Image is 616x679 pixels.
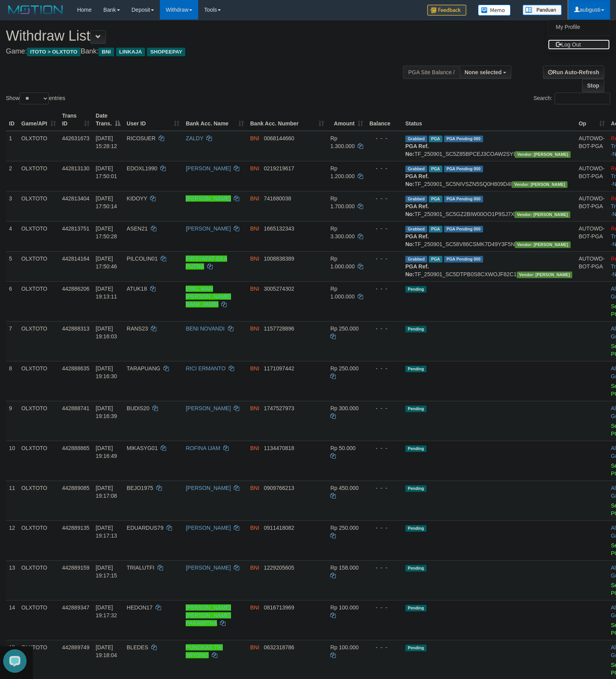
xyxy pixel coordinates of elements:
span: Grabbed [405,256,427,263]
span: TRIALUTFI [127,565,154,571]
td: 8 [6,361,18,401]
span: [DATE] 19:17:32 [96,604,117,618]
th: ID [6,109,18,131]
span: Copy 1008838389 to clipboard [264,256,294,262]
td: OLXTOTO [18,481,59,520]
a: [PERSON_NAME] [PERSON_NAME] PARAMITHA [186,604,231,626]
h4: Game: Bank: [6,48,403,55]
span: BNI [250,165,259,172]
span: Vendor URL: https://secure5.1velocity.biz [517,272,573,278]
span: [DATE] 19:16:03 [96,325,117,339]
span: Rp 450.000 [330,485,358,491]
span: Pending [405,525,426,532]
a: [PERSON_NAME] [186,405,231,411]
span: KIDOYY [127,195,147,202]
a: Run Auto-Refresh [543,66,604,79]
span: Rp 1.000.000 [330,286,355,300]
span: EDUARDUS79 [127,525,163,531]
span: Rp 158.000 [330,565,358,571]
span: Pending [405,605,426,611]
span: BNI [250,445,259,451]
a: PUNGKAS TRI WIYONO [186,644,223,658]
div: - - - [369,643,399,651]
span: Pending [405,286,426,293]
button: None selected [460,66,512,79]
div: PGA Site Balance / [403,66,459,79]
span: [DATE] 15:28:12 [96,135,117,149]
span: 442889749 [62,644,90,650]
span: 442813751 [62,225,90,232]
span: [DATE] 19:13:11 [96,286,117,300]
th: Balance [366,109,402,131]
b: PGA Ref. No: [405,173,429,187]
span: RANS23 [127,325,148,332]
span: [DATE] 17:50:46 [96,256,117,270]
span: ASEN21 [127,225,148,232]
a: FIRSYAFAT EKA PUTRA [186,256,227,270]
span: Pending [405,406,426,412]
div: - - - [369,285,399,293]
td: AUTOWD-BOT-PGA [575,251,608,281]
span: 442888865 [62,445,90,451]
a: [PERSON_NAME] [186,165,231,172]
span: 442813404 [62,195,90,202]
td: OLXTOTO [18,321,59,361]
th: Op: activate to sort column ascending [575,109,608,131]
a: [PERSON_NAME] [186,225,231,232]
span: Rp 100.000 [330,644,358,650]
span: EDOXL1990 [127,165,158,172]
td: TF_250901_SC5GZ2BIW00OO1P9SJ7X [402,191,575,221]
span: [DATE] 19:18:04 [96,644,117,658]
span: PGA Pending [444,166,483,172]
span: BNI [250,525,259,531]
span: 442889159 [62,565,90,571]
div: - - - [369,404,399,412]
td: 14 [6,600,18,640]
span: Copy 0219219617 to clipboard [264,165,294,172]
span: Marked by aubgusti [429,136,442,142]
td: TF_250901_SC5Z85BPCEJ3COAW2SYI [402,131,575,161]
span: Grabbed [405,136,427,142]
a: [PERSON_NAME] [186,485,231,491]
span: PGA Pending [444,196,483,202]
span: Rp 100.000 [330,604,358,611]
div: - - - [369,444,399,452]
span: Copy 1171097442 to clipboard [264,365,294,372]
span: 442888741 [62,405,90,411]
span: MIKASYG01 [127,445,158,451]
span: [DATE] 17:50:01 [96,165,117,179]
span: BNI [250,286,259,292]
span: BNI [250,604,259,611]
span: 442631673 [62,135,90,141]
td: OLXTOTO [18,161,59,191]
a: ROFINA IJAM [186,445,220,451]
td: AUTOWD-BOT-PGA [575,221,608,251]
span: Vendor URL: https://secure5.1velocity.biz [514,211,570,218]
a: Stop [582,79,604,92]
div: - - - [369,255,399,263]
span: BNI [250,325,259,332]
div: - - - [369,134,399,142]
th: Bank Acc. Number: activate to sort column ascending [247,109,327,131]
div: - - - [369,225,399,232]
td: 4 [6,221,18,251]
span: Marked by aubgusti [429,196,442,202]
td: 7 [6,321,18,361]
span: Rp 50.000 [330,445,356,451]
td: OLXTOTO [18,401,59,441]
td: AUTOWD-BOT-PGA [575,161,608,191]
td: TF_250901_SC58V86CSMK7D49Y3F5N [402,221,575,251]
span: Rp 250.000 [330,365,358,372]
td: 9 [6,401,18,441]
a: Log Out [548,39,610,50]
span: Rp 3.300.000 [330,225,355,239]
span: BNI [250,485,259,491]
td: OLXTOTO [18,251,59,281]
span: Grabbed [405,166,427,172]
span: [DATE] 19:17:15 [96,565,117,579]
span: 442813130 [62,165,90,172]
span: Marked by aubgusti [429,256,442,263]
span: [DATE] 19:16:30 [96,365,117,379]
span: BNI [250,195,259,202]
td: 12 [6,520,18,560]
